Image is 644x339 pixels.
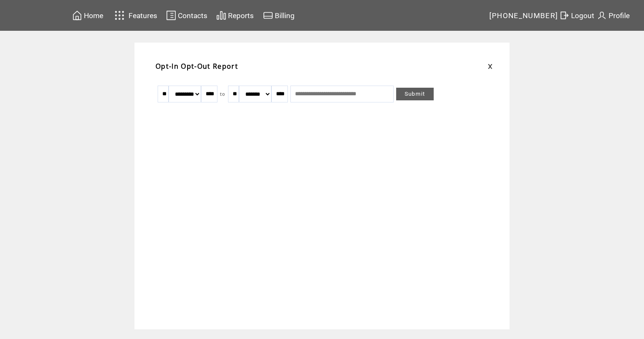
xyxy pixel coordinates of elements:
[220,91,225,97] span: to
[84,11,103,20] span: Home
[559,10,569,21] img: exit.svg
[178,11,207,20] span: Contacts
[111,7,158,24] a: Features
[71,9,105,22] a: Home
[596,9,631,22] a: Profile
[166,10,176,21] img: contacts.svg
[609,11,630,20] span: Profile
[156,62,238,71] span: Opt-In Opt-Out Report
[571,11,594,20] span: Logout
[262,9,296,22] a: Billing
[489,11,558,20] span: [PHONE_NUMBER]
[129,11,157,20] span: Features
[215,9,255,22] a: Reports
[396,88,434,100] a: Submit
[216,10,226,21] img: chart.svg
[112,8,127,22] img: features.svg
[165,9,209,22] a: Contacts
[597,10,607,21] img: profile.svg
[558,9,596,22] a: Logout
[263,10,273,21] img: creidtcard.svg
[72,10,82,21] img: home.svg
[228,11,254,20] span: Reports
[275,11,295,20] span: Billing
